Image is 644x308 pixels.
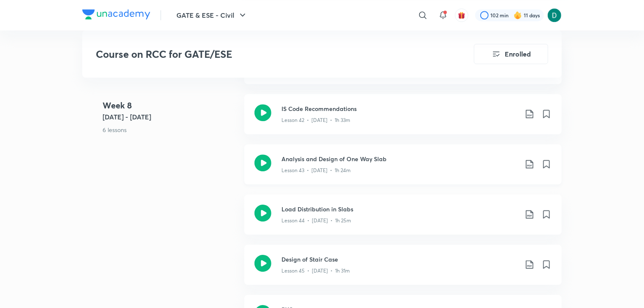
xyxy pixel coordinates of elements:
[103,125,238,134] p: 6 lessons
[281,205,518,213] h3: Load Distribution in Slabs
[281,116,350,124] p: Lesson 42 • [DATE] • 1h 33m
[455,8,468,22] button: avatar
[281,154,518,163] h3: Analysis and Design of One Way Slab
[458,11,465,19] img: avatar
[474,44,548,64] button: Enrolled
[82,9,150,19] img: Company Logo
[281,217,351,224] p: Lesson 44 • [DATE] • 1h 25m
[171,7,253,24] button: GATE & ESE - Civil
[281,167,351,174] p: Lesson 43 • [DATE] • 1h 24m
[96,48,426,60] h3: Course on RCC for GATE/ESE
[547,8,562,22] img: Diksha Mishra
[244,94,562,144] a: IS Code RecommendationsLesson 42 • [DATE] • 1h 33m
[103,112,238,122] h5: [DATE] - [DATE]
[281,104,518,113] h3: IS Code Recommendations
[514,11,522,19] img: streak
[244,195,562,245] a: Load Distribution in SlabsLesson 44 • [DATE] • 1h 25m
[281,267,350,275] p: Lesson 45 • [DATE] • 1h 31m
[244,144,562,195] a: Analysis and Design of One Way SlabLesson 43 • [DATE] • 1h 24m
[281,255,518,264] h3: Design of Stair Case
[82,9,150,22] a: Company Logo
[103,99,238,112] h4: Week 8
[244,245,562,295] a: Design of Stair CaseLesson 45 • [DATE] • 1h 31m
